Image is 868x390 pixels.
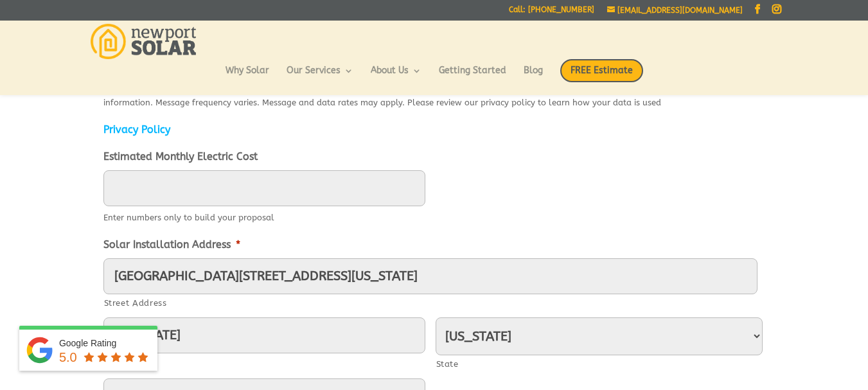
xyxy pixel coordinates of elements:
[103,238,240,252] label: Solar Installation Address
[103,123,170,136] a: Privacy Policy
[59,337,151,350] div: Google Rating
[436,356,763,373] label: State
[509,6,594,19] a: Call: [PHONE_NUMBER]
[371,66,421,88] a: About Us
[226,66,269,88] a: Why Solar
[287,66,353,88] a: Our Services
[103,258,757,294] input: Enter a location
[439,66,506,88] a: Getting Started
[560,59,643,82] span: FREE Estimate
[103,150,258,164] label: Estimated Monthly Electric Cost
[103,206,765,226] div: Enter numbers only to build your proposal
[607,6,743,15] a: [EMAIL_ADDRESS][DOMAIN_NAME]
[91,24,197,59] img: Newport Solar | Solar Energy Optimized.
[59,350,77,364] span: 5.0
[560,59,643,95] a: FREE Estimate
[524,66,543,88] a: Blog
[104,354,425,371] label: City
[104,295,757,312] label: Street Address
